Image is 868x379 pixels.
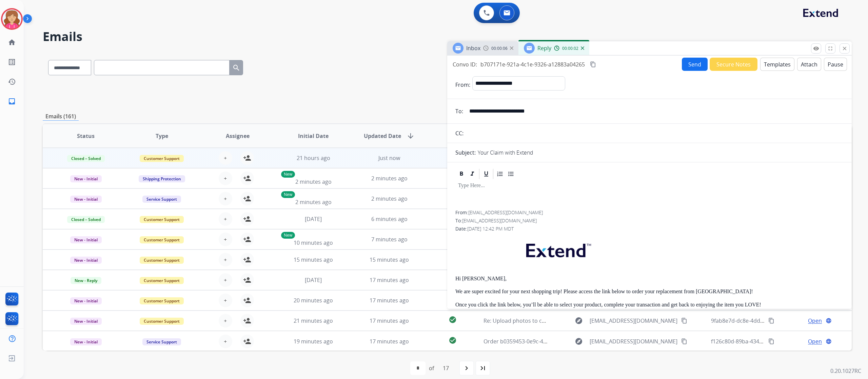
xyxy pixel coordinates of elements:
[827,45,833,52] mat-icon: fullscreen
[437,361,454,375] div: 17
[481,169,491,179] div: Underline
[826,338,832,344] mat-icon: language
[294,239,333,246] span: 10 minutes ago
[226,132,250,140] span: Assignee
[484,317,590,324] span: Re: Upload photos to continue your claim
[453,60,477,68] p: Convo ID:
[219,273,232,287] button: +
[826,318,832,324] mat-icon: language
[224,174,227,182] span: +
[478,148,533,157] p: Your Claim with Extend
[370,338,409,345] span: 17 minutes ago
[224,296,227,304] span: +
[371,236,408,243] span: 7 minutes ago
[590,317,677,325] span: [EMAIL_ADDRESS][DOMAIN_NAME]
[484,338,602,345] span: Order b0359453-0e9c-4ca2-9ec1-fca718ed99ec
[466,44,480,52] span: Inbox
[219,172,232,185] button: +
[294,256,333,263] span: 15 minutes ago
[710,58,757,71] button: Secure Notes
[298,132,329,140] span: Initial Date
[8,97,16,105] mat-icon: inbox
[219,335,232,348] button: +
[456,169,467,179] div: Bold
[681,338,687,344] mat-icon: content_copy
[70,338,102,345] span: New - Initial
[455,129,463,137] p: CC:
[455,288,844,295] p: We are super excited for your next shopping trip! Please access the link below to order your repl...
[562,46,578,51] span: 00:00:02
[140,236,184,243] span: Customer Support
[219,294,232,307] button: +
[297,154,330,162] span: 21 hours ago
[768,318,774,324] mat-icon: content_copy
[378,154,400,162] span: Just now
[711,338,811,345] span: f126c80d-89ba-434c-9f89-c8dc53bcc26f
[281,191,295,198] p: New
[370,276,409,284] span: 17 minutes ago
[295,178,332,185] span: 2 minutes ago
[70,297,102,304] span: New - Initial
[224,276,227,284] span: +
[371,175,408,182] span: 2 minutes ago
[455,276,844,282] p: Hi [PERSON_NAME],
[219,253,232,266] button: +
[281,171,295,178] p: New
[224,337,227,345] span: +
[575,317,583,325] mat-icon: explore
[243,296,251,304] mat-icon: person_add
[681,318,687,324] mat-icon: content_copy
[142,338,181,345] span: Service Support
[77,132,95,140] span: Status
[224,215,227,223] span: +
[224,256,227,264] span: +
[813,45,819,52] mat-icon: remove_red_eye
[140,155,184,162] span: Customer Support
[219,314,232,327] button: +
[243,235,251,243] mat-icon: person_add
[2,9,21,28] img: avatar
[495,169,505,179] div: Ordered List
[70,257,102,264] span: New - Initial
[140,277,184,284] span: Customer Support
[243,337,251,345] mat-icon: person_add
[768,338,774,344] mat-icon: content_copy
[140,257,184,264] span: Customer Support
[139,175,185,182] span: Shipping Protection
[467,225,514,232] span: [DATE] 12:42 PM MDT
[842,45,848,52] mat-icon: close
[808,317,822,325] span: Open
[590,61,596,67] mat-icon: content_copy
[370,256,409,263] span: 15 minutes ago
[8,78,16,86] mat-icon: history
[455,225,844,232] div: Date:
[480,61,585,68] span: b707171e-921a-4c1e-9326-a12883a04265
[243,215,251,223] mat-icon: person_add
[462,217,537,224] span: [EMAIL_ADDRESS][DOMAIN_NAME]
[682,58,708,71] button: Send
[429,364,434,372] div: of
[506,169,516,179] div: Bullet List
[219,151,232,165] button: +
[467,169,477,179] div: Italic
[462,364,471,372] mat-icon: navigate_next
[449,316,457,324] mat-icon: check_circle
[518,236,598,262] img: extend.png
[711,317,815,324] span: 9fab8e7d-dc8e-4dda-99c6-a10113ae301d
[305,215,322,223] span: [DATE]
[295,198,332,206] span: 2 minutes ago
[243,256,251,264] mat-icon: person_add
[364,132,401,140] span: Updated Date
[575,337,583,345] mat-icon: explore
[67,155,105,162] span: Closed – Solved
[305,276,322,284] span: [DATE]
[824,58,847,71] button: Pause
[8,38,16,46] mat-icon: home
[370,317,409,324] span: 17 minutes ago
[455,107,463,115] p: To:
[140,216,184,223] span: Customer Support
[43,112,79,121] p: Emails (161)
[219,233,232,246] button: +
[224,195,227,203] span: +
[449,336,457,344] mat-icon: check_circle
